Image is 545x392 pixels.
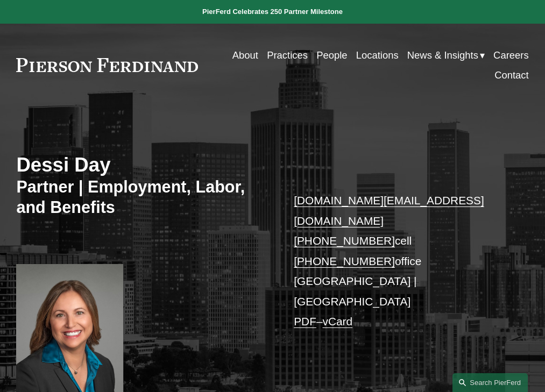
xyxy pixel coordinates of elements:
[493,45,529,65] a: Careers
[316,45,347,65] a: People
[16,177,272,218] h3: Partner | Employment, Labor, and Benefits
[494,65,529,85] a: Contact
[323,315,353,327] a: vCard
[294,234,395,247] a: [PHONE_NUMBER]
[294,315,316,327] a: PDF
[294,190,507,332] p: cell office [GEOGRAPHIC_DATA] | [GEOGRAPHIC_DATA] –
[407,46,478,64] span: News & Insights
[407,45,485,65] a: folder dropdown
[356,45,399,65] a: Locations
[294,194,484,227] a: [DOMAIN_NAME][EMAIL_ADDRESS][DOMAIN_NAME]
[16,153,272,177] h2: Dessi Day
[232,45,258,65] a: About
[452,373,528,392] a: Search this site
[294,255,395,267] a: [PHONE_NUMBER]
[267,45,308,65] a: Practices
